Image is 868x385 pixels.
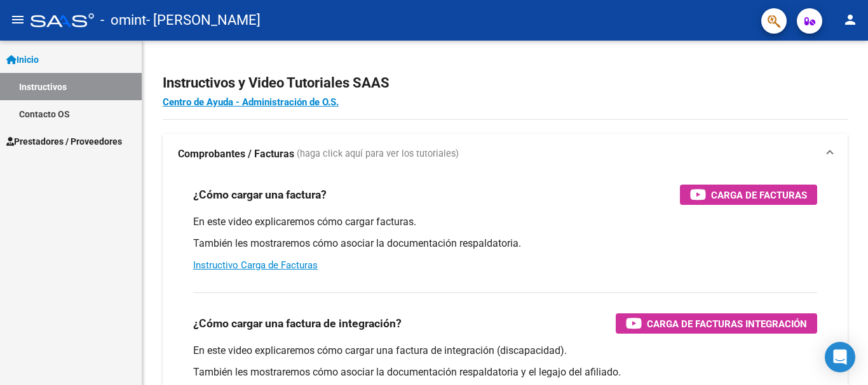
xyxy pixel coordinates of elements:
p: En este video explicaremos cómo cargar facturas. [193,215,817,229]
p: También les mostraremos cómo asociar la documentación respaldatoria. [193,237,817,251]
p: También les mostraremos cómo asociar la documentación respaldatoria y el legajo del afiliado. [193,365,817,379]
strong: Comprobantes / Facturas [178,147,294,161]
mat-expansion-panel-header: Comprobantes / Facturas (haga click aquí para ver los tutoriales) [163,134,848,174]
mat-icon: menu [10,12,25,27]
button: Carga de Facturas [680,185,817,205]
p: En este video explicaremos cómo cargar una factura de integración (discapacidad). [193,344,817,358]
a: Instructivo Carga de Facturas [193,259,318,271]
span: - [PERSON_NAME] [146,6,261,34]
h3: ¿Cómo cargar una factura? [193,186,327,204]
div: Open Intercom Messenger [825,342,855,372]
mat-icon: person [843,12,858,27]
a: Centro de Ayuda - Administración de O.S. [163,96,339,108]
span: (haga click aquí para ver los tutoriales) [297,147,459,161]
h2: Instructivos y Video Tutoriales SAAS [163,71,848,95]
span: Carga de Facturas [711,187,807,203]
span: Inicio [6,53,39,67]
button: Carga de Facturas Integración [616,313,817,334]
span: - omint [100,6,146,34]
span: Carga de Facturas Integración [647,316,807,332]
span: Prestadores / Proveedores [6,134,122,148]
h3: ¿Cómo cargar una factura de integración? [193,315,402,332]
